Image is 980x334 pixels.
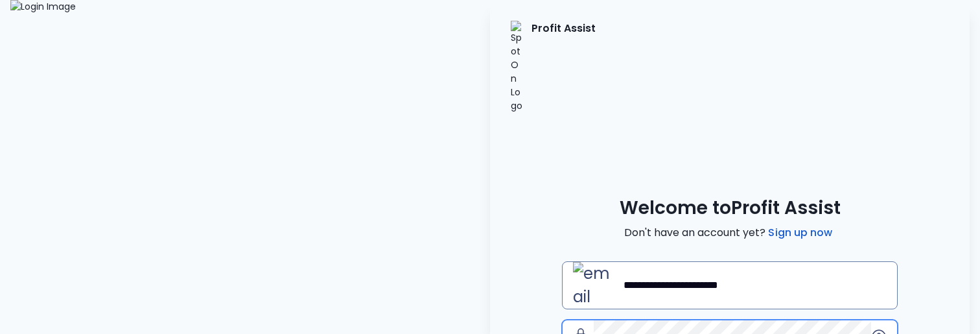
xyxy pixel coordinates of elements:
p: Profit Assist [531,21,596,113]
img: SpotOn Logo [511,21,524,113]
span: Welcome to Profit Assist [620,197,841,220]
a: Sign up now [765,225,835,241]
img: email [573,262,618,309]
span: Don't have an account yet? [624,225,835,241]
